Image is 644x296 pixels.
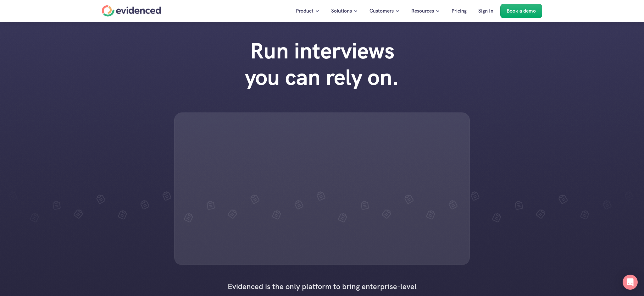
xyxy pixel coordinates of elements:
[411,7,434,15] p: Resources
[232,38,412,90] h1: Run interviews you can rely on.
[507,7,536,15] p: Book a demo
[623,275,638,290] div: Open Intercom Messenger
[478,7,493,15] p: Sign In
[447,4,471,18] a: Pricing
[296,7,314,15] p: Product
[452,7,467,15] p: Pricing
[500,4,542,18] a: Book a demo
[474,4,498,18] a: Sign In
[331,7,352,15] p: Solutions
[369,7,394,15] p: Customers
[102,5,161,17] a: Home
